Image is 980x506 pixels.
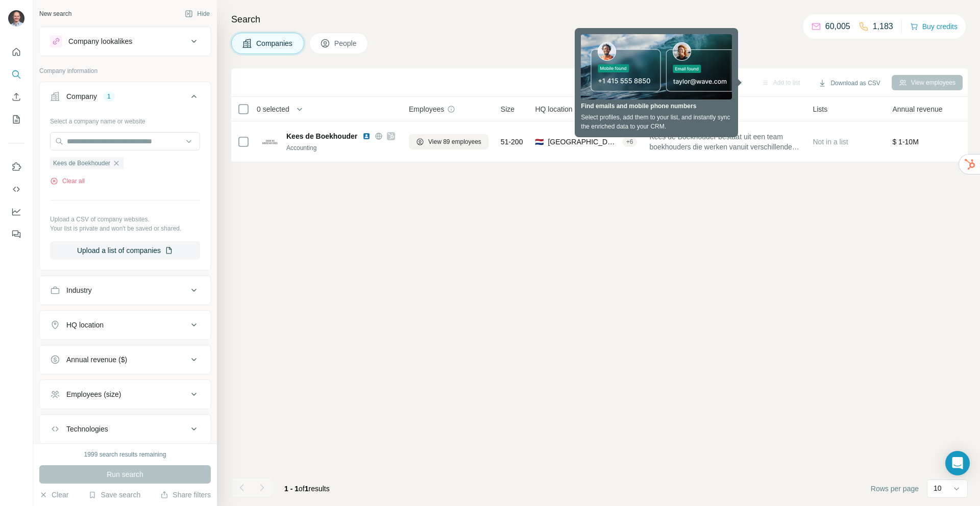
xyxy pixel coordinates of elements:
div: Employees (size) [66,389,121,399]
button: Industry [40,278,210,302]
span: Rows per page [871,484,919,494]
div: Industry [66,285,92,295]
div: Select a company name or website [50,113,200,126]
button: Save search [88,490,140,500]
img: Avatar [8,10,24,27]
button: Search [8,65,24,84]
p: Upload a CSV of company websites. [50,215,200,224]
span: 0 selected [257,104,289,114]
span: About [649,104,668,114]
button: Dashboard [8,203,24,221]
button: Technologies [40,417,210,441]
img: LinkedIn logo [362,132,371,140]
span: Kees de Boekhouder [53,159,110,168]
button: Quick start [8,43,24,61]
img: Logo of Kees de Boekhouder [262,134,278,150]
span: View 89 employees [428,137,481,146]
span: 🇳🇱 [535,137,544,147]
span: HQ location [535,104,572,114]
span: Lists [813,104,827,114]
div: Annual revenue ($) [66,355,127,365]
span: Employees [409,104,444,114]
span: People [334,38,358,48]
span: of [299,485,305,493]
span: 1 - 1 [284,485,299,493]
span: Kees de Boekhouder bestaat uit een team boekhouders die werken vanuit verschillende locaties: een... [649,132,800,152]
button: Share filters [160,490,211,500]
span: $ 1-10M [892,138,918,146]
span: results [284,485,330,493]
span: [GEOGRAPHIC_DATA], [GEOGRAPHIC_DATA] [548,137,618,147]
button: Use Surfe on LinkedIn [8,158,24,176]
button: Use Surfe API [8,180,24,198]
button: Clear all [50,176,85,186]
button: Upload a list of companies [50,241,200,260]
div: New search [39,9,71,18]
div: Company lookalikes [68,36,132,46]
span: Size [501,104,514,114]
button: View 89 employees [409,134,488,149]
div: Company [66,91,97,102]
span: Kees de Boekhouder [286,131,357,141]
button: Annual revenue ($) [40,347,210,372]
p: Company information [39,66,211,75]
button: Download as CSV [811,75,887,91]
button: Company lookalikes [40,29,210,54]
button: Enrich CSV [8,88,24,106]
p: Your list is private and won't be saved or shared. [50,224,200,233]
p: 10 [934,483,942,493]
span: Companies [256,38,293,48]
button: HQ location [40,313,210,337]
div: Open Intercom Messenger [945,451,970,475]
button: My lists [8,110,24,129]
button: Company1 [40,84,210,113]
div: + 6 [622,137,638,146]
button: Feedback [8,225,24,243]
span: 51-200 [501,137,523,147]
p: 60,005 [825,20,850,33]
div: Accounting [286,143,397,153]
span: Annual revenue [892,104,942,114]
h4: Search [231,12,968,27]
span: Not in a list [813,138,848,146]
div: 1999 search results remaining [84,450,166,459]
p: 1,183 [873,20,893,33]
button: Employees (size) [40,382,210,407]
button: Buy credits [910,19,958,34]
span: 1 [305,485,309,493]
div: HQ location [66,320,104,330]
div: 1 [103,92,115,101]
button: Hide [178,6,217,21]
div: Technologies [66,424,108,434]
button: Clear [39,490,68,500]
